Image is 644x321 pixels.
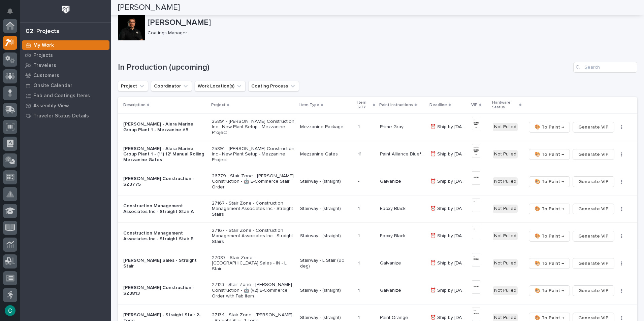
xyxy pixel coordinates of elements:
[33,42,54,48] p: My Work
[33,52,53,59] p: Projects
[380,123,405,130] p: Prime Gray
[3,4,17,18] button: Notifications
[118,222,637,250] tr: Construction Management Associates Inc - Straight Stair B27167 - Stair Zone - Construction Manage...
[358,177,361,184] p: -
[118,141,637,168] tr: [PERSON_NAME] - Alera Marine Group Plant 1 - (11) 12' Manual Rolling Mezzanine Gates25891 - [PERS...
[20,101,111,111] a: Assembly View
[118,63,571,72] h1: In Production (upcoming)
[529,176,570,187] button: 🎨 To Paint →
[578,232,609,240] span: Generate VIP
[118,3,180,12] h2: [PERSON_NAME]
[300,288,353,293] p: Stairway - (straight)
[529,285,570,296] button: 🎨 To Paint →
[33,83,72,89] p: Onsite Calendar
[248,81,299,92] button: Coating Process
[380,259,402,266] p: Galvanize
[529,122,570,133] button: 🎨 To Paint →
[299,101,319,109] p: Item Type
[535,232,564,240] span: 🎨 To Paint →
[26,28,59,35] div: 02. Projects
[380,314,410,321] p: Paint Orange
[123,203,206,215] p: Construction Management Associates Inc - Straight Stair A
[430,232,468,239] p: ⏰ Ship by 10/6/25
[573,149,614,160] button: Generate VIP
[578,287,609,295] span: Generate VIP
[379,101,413,109] p: Paint Instructions
[195,81,246,92] button: Work Location(s)
[148,18,635,28] p: [PERSON_NAME]
[212,201,295,217] p: 27167 - Stair Zone - Construction Management Associates Inc - Straight Stairs
[358,232,361,239] p: 1
[430,177,468,184] p: ⏰ Ship by 10/6/25
[535,178,564,186] span: 🎨 To Paint →
[529,204,570,214] button: 🎨 To Paint →
[535,259,564,267] span: 🎨 To Paint →
[33,103,69,109] p: Assembly View
[123,176,206,187] p: [PERSON_NAME] Construction - SZ3775
[123,258,206,269] p: [PERSON_NAME] Sales - Straight Stair
[118,250,637,277] tr: [PERSON_NAME] Sales - Straight Stair27087 - Stair Zone - [GEOGRAPHIC_DATA] Sales - IN - L StairSt...
[300,179,353,184] p: Stairway - (straight)
[535,150,564,158] span: 🎨 To Paint →
[380,232,407,239] p: Epoxy Black
[529,231,570,242] button: 🎨 To Paint →
[493,232,518,240] div: Not Pulled
[430,286,468,293] p: ⏰ Ship by [DATE]
[20,50,111,60] a: Projects
[573,62,637,73] div: Search
[573,285,614,296] button: Generate VIP
[8,8,17,19] div: Notifications
[212,119,295,136] p: 25891 - [PERSON_NAME] Construction Inc - New Plant Setup - Mezzanine Project
[20,91,111,101] a: Fab and Coatings Items
[33,93,90,99] p: Fab and Coatings Items
[300,206,353,212] p: Stairway - (straight)
[123,121,206,133] p: [PERSON_NAME] - Alera Marine Group Plant 1 - Mezzanine #5
[573,204,614,214] button: Generate VIP
[578,205,609,213] span: Generate VIP
[300,258,353,269] p: Stairway - L Stair (90 deg)
[493,177,518,186] div: Not Pulled
[20,80,111,91] a: Onsite Calendar
[358,314,361,321] p: 1
[20,111,111,121] a: Traveler Status Details
[212,228,295,245] p: 27167 - Stair Zone - Construction Management Associates Inc - Straight Stairs
[535,123,564,131] span: 🎨 To Paint →
[430,205,468,212] p: ⏰ Ship by 10/6/25
[492,99,518,111] p: Hardware Status
[430,259,468,266] p: ⏰ Ship by [DATE]
[20,70,111,80] a: Customers
[493,286,518,295] div: Not Pulled
[300,124,353,130] p: Mezzanine Package
[118,113,637,141] tr: [PERSON_NAME] - Alera Marine Group Plant 1 - Mezzanine #525891 - [PERSON_NAME] Construction Inc -...
[300,315,353,321] p: Stairway - (straight)
[300,233,353,239] p: Stairway - (straight)
[380,150,426,157] p: Paint Alliance Blue* (custom)
[430,123,468,130] p: ⏰ Ship by 9/26/25
[358,205,361,212] p: 1
[123,285,206,296] p: [PERSON_NAME] Construction - SZ3813
[33,63,56,69] p: Travelers
[380,286,402,293] p: Galvanize
[573,231,614,242] button: Generate VIP
[148,30,632,36] p: Coatings Manager
[578,259,609,267] span: Generate VIP
[429,101,447,109] p: Deadline
[535,205,564,213] span: 🎨 To Paint →
[430,150,468,157] p: ⏰ Ship by 9/30/25
[123,101,146,109] p: Description
[493,205,518,213] div: Not Pulled
[212,255,295,272] p: 27087 - Stair Zone - [GEOGRAPHIC_DATA] Sales - IN - L Stair
[358,123,361,130] p: 1
[573,122,614,133] button: Generate VIP
[358,150,363,157] p: 11
[578,150,609,158] span: Generate VIP
[573,258,614,269] button: Generate VIP
[212,282,295,299] p: 27123 - Stair Zone - [PERSON_NAME] Construction - 🤖 (v2) E-Commerce Order with Fab Item
[358,286,361,293] p: 1
[380,177,402,184] p: Galvanize
[60,3,72,16] img: Workspace Logo
[380,205,407,212] p: Epoxy Black
[578,123,609,131] span: Generate VIP
[493,150,518,158] div: Not Pulled
[118,81,148,92] button: Project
